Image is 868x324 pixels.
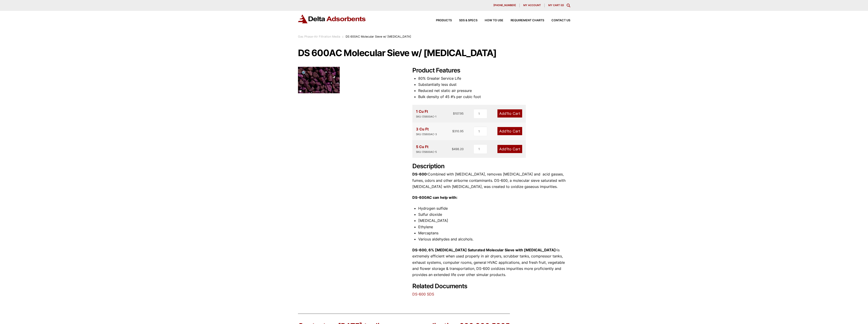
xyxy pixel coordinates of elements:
span: 1 [506,111,508,116]
strong: DS-600: [412,172,428,176]
span: $ [453,112,455,115]
div: SKU: DS600AC-1 [416,115,436,119]
li: Sulfur dioxide [418,211,570,218]
a: Requirement Charts [503,19,544,22]
p: Combined with [MEDICAL_DATA], removes [MEDICAL_DATA] and acid gasses, fumes, odors and other airb... [412,171,570,190]
li: [MEDICAL_DATA] [418,218,570,224]
span: How to Use [485,19,503,22]
a: Add1to Cart [497,127,522,135]
img: Delta Adsorbents [298,14,366,23]
a: Products [429,19,452,22]
span: DS 600AC Molecular Sieve w/ [MEDICAL_DATA] [346,35,411,38]
li: Various aldehydes and alcohols. [418,236,570,242]
a: Add1to Cart [497,145,522,153]
div: 5 Cu Ft [416,144,437,154]
li: Mercaptans [418,230,570,236]
a: View full-screen image gallery [298,67,310,79]
bdi: 310.95 [452,129,464,133]
a: Add1to Cart [497,109,522,118]
a: How to Use [477,19,503,22]
li: Substantially less dust [418,82,570,88]
li: Bulk density of 45 #’s per cubic foot [418,94,570,100]
a: DS-600 SDS [412,292,434,296]
span: Products [436,19,452,22]
div: SKU: DS600AC-5 [416,150,437,154]
span: Contact Us [551,19,570,22]
li: Hydrogen sulfide [418,205,570,211]
span: 1 [506,147,508,151]
div: Toggle Modal Content [567,4,570,7]
p: is extremely efficient when used properly in air dryers, scrubber tanks, compressor tanks, exhaus... [412,247,570,278]
span: $ [452,129,454,133]
bdi: 498.20 [452,147,464,151]
a: My Cart (0) [548,4,564,7]
a: SDS & SPECS [452,19,477,22]
li: 80% Greater Service Life [418,75,570,82]
li: Reduced net static air pressure [418,88,570,94]
a: [PHONE_NUMBER] [490,4,520,7]
span: Requirement Charts [511,19,544,22]
strong: DS-600AC can help with: [412,195,457,200]
h1: DS 600AC Molecular Sieve w/ [MEDICAL_DATA] [298,48,570,58]
h2: Product Features [412,67,570,74]
span: 🔍 [302,70,307,75]
h2: Description [412,163,570,170]
li: Ethylene [418,224,570,230]
a: Gas Phase-Air Filtration Media [298,35,340,38]
div: 3 Cu Ft [416,126,437,137]
img: DS 600AC Molecular Sieve w/ Activated Carbon [298,67,340,93]
span: : [342,35,343,38]
div: SKU: DS600AC-3 [416,132,437,137]
span: SDS & SPECS [459,19,477,22]
span: 1 [506,129,508,133]
div: 1 Cu Ft [416,108,436,119]
span: [PHONE_NUMBER] [493,4,516,7]
span: 0 [561,4,563,7]
a: Contact Us [544,19,570,22]
span: My account [523,4,541,7]
strong: DS-600, 6% [MEDICAL_DATA] Saturated Molecular Sieve with [MEDICAL_DATA]: [412,248,557,252]
bdi: 107.95 [453,112,464,115]
a: My account [520,4,545,7]
span: $ [452,147,454,151]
